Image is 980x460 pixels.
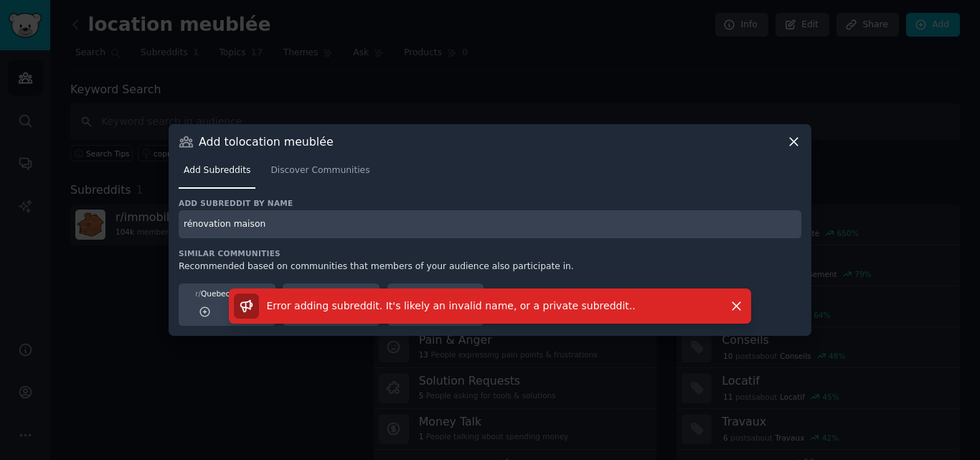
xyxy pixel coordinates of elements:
a: Discover Communities [265,159,374,189]
a: Add Subreddits [179,159,255,189]
h3: Add subreddit by name [179,198,801,208]
h3: Add to location meublée [199,134,334,149]
div: Recommended based on communities that members of your audience also participate in. [179,260,801,273]
span: Add Subreddits [184,164,250,177]
h3: Similar Communities [179,248,801,258]
span: Discover Communities [270,164,369,177]
span: Error adding subreddit. It's likely an invalid name, or a private subreddit. . [267,300,636,311]
input: Enter subreddit name and press enter [179,210,801,238]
